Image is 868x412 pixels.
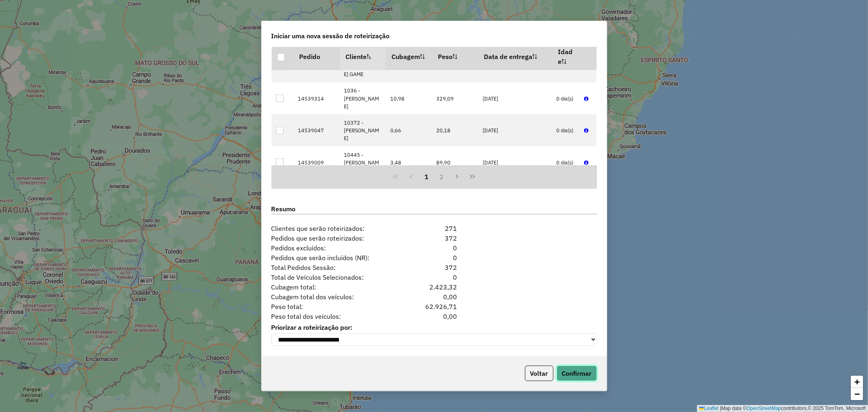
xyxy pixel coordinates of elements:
[340,83,386,115] td: 1036 - [PERSON_NAME]
[720,405,721,411] span: |
[478,147,552,179] td: [DATE]
[552,114,580,147] td: 0 dia(s)
[851,388,863,400] a: Zoom out
[271,322,597,332] label: Priorizar a roteirização por:
[340,147,386,179] td: 10445 - [PERSON_NAME]
[478,43,552,70] th: Data de entrega
[851,376,863,388] a: Zoom in
[293,147,340,179] td: 14539009
[552,83,580,115] td: 0 dia(s)
[747,405,781,411] a: OpenStreetMap
[267,311,406,321] span: Peso total dos veículos:
[267,224,406,233] span: Clientes que serão roteirizados:
[525,366,553,381] button: Voltar
[432,43,479,70] th: Peso
[697,405,868,412] div: Map data © contributors,© 2025 TomTom, Microsoft
[293,114,340,147] td: 14539047
[478,83,552,115] td: [DATE]
[267,272,406,282] span: Total de Veículos Selecionados:
[340,114,386,147] td: 10372 - [PERSON_NAME]
[432,114,479,147] td: 20,18
[557,366,597,381] button: Confirmar
[478,114,552,147] td: [DATE]
[855,389,860,399] span: −
[406,302,462,311] div: 62.926,71
[271,204,597,215] label: Resumo
[386,83,432,115] td: 10,98
[293,83,340,115] td: 14539314
[267,253,406,263] span: Pedidos que serão incluídos (NR):
[406,263,462,272] div: 372
[293,43,340,70] th: Pedido
[406,224,462,233] div: 271
[855,377,860,387] span: +
[406,253,462,263] div: 0
[406,233,462,243] div: 372
[386,43,432,70] th: Cubagem
[267,302,406,311] span: Peso total:
[406,272,462,282] div: 0
[406,282,462,292] div: 2.423,32
[406,292,462,302] div: 0,00
[434,169,450,185] button: 2
[267,292,406,302] span: Cubagem total dos veículos:
[267,263,406,272] span: Total Pedidos Sessão:
[267,233,406,243] span: Pedidos que serão roteirizados:
[267,282,406,292] span: Cubagem total:
[699,405,719,411] a: Leaflet
[465,169,480,185] button: Last Page
[267,243,406,253] span: Pedidos excluídos:
[386,147,432,179] td: 3,48
[406,243,462,253] div: 0
[386,114,432,147] td: 0,66
[271,31,390,41] span: Iniciar uma nova sessão de roteirização
[432,147,479,179] td: 89,90
[432,83,479,115] td: 329,09
[449,169,465,185] button: Next Page
[406,311,462,321] div: 0,00
[552,147,580,179] td: 0 dia(s)
[552,43,580,70] th: Idade
[340,43,386,70] th: Cliente
[419,169,434,185] button: 1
